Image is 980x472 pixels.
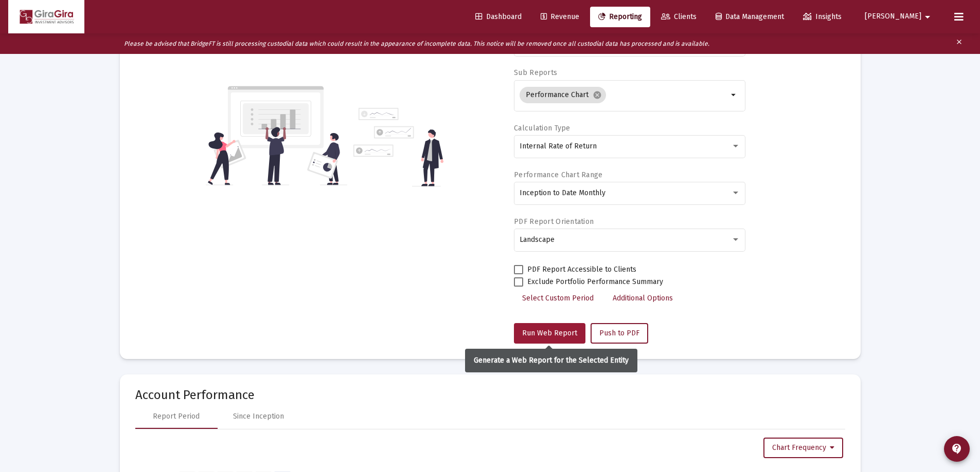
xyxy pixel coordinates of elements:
img: Dashboard [16,7,77,27]
label: Sub Reports [514,68,557,77]
span: Run Web Report [522,329,577,337]
mat-icon: contact_support [951,443,963,455]
span: Reporting [598,12,642,21]
img: reporting [206,85,347,186]
label: Calculation Type [514,124,570,133]
span: Revenue [541,12,579,21]
span: Select Custom Period [522,294,594,303]
button: Push to PDF [591,323,648,344]
span: Data Management [716,12,784,21]
mat-icon: arrow_drop_down [728,89,740,101]
mat-chip-list: Selection [520,85,728,105]
mat-card-title: Account Performance [135,390,845,400]
span: Inception to Date Monthly [520,188,605,197]
button: Chart Frequency [763,438,843,458]
span: Clients [661,12,697,21]
span: Dashboard [475,12,522,21]
label: PDF Report Orientation [514,217,594,226]
span: Internal Rate of Return [520,142,597,150]
span: [PERSON_NAME] [865,12,921,21]
span: Landscape [520,235,555,244]
i: Please be advised that BridgeFT is still processing custodial data which could result in the appe... [124,40,709,47]
span: Exclude Portfolio Performance Summary [527,276,663,288]
a: Data Management [707,7,792,27]
a: Clients [653,7,705,27]
a: Revenue [532,7,587,27]
mat-chip: Performance Chart [520,87,606,103]
span: Insights [803,12,842,21]
div: Since Inception [233,411,284,422]
mat-icon: arrow_drop_down [921,7,934,27]
label: Performance Chart Range [514,171,602,179]
a: Insights [795,7,850,27]
button: Run Web Report [514,323,585,344]
div: Report Period [153,411,200,422]
img: reporting-alt [353,108,443,186]
span: Chart Frequency [772,443,834,452]
span: Push to PDF [599,329,639,337]
mat-icon: clear [955,36,963,51]
a: Reporting [590,7,650,27]
mat-icon: cancel [593,90,602,100]
button: [PERSON_NAME] [852,6,946,27]
span: PDF Report Accessible to Clients [527,263,636,276]
a: Dashboard [467,7,530,27]
span: Additional Options [613,294,673,303]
